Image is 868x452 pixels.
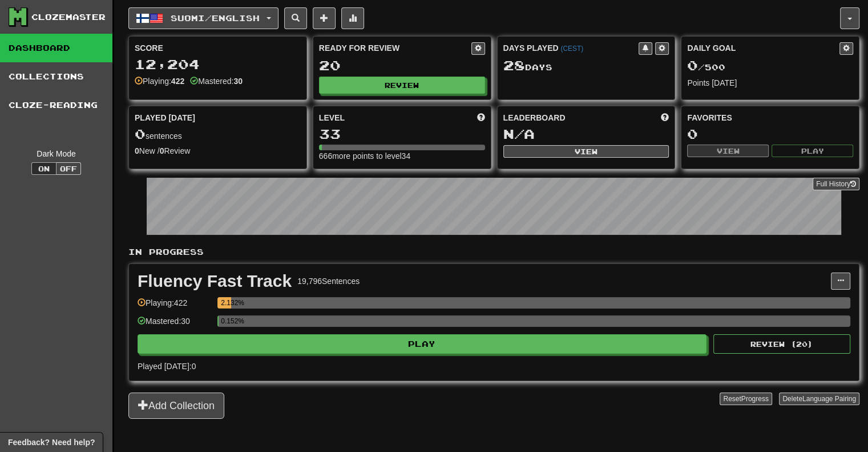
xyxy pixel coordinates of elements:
span: This week in points, UTC [661,112,669,123]
div: Clozemaster [31,11,106,23]
span: Leaderboard [503,112,566,123]
div: 0 [687,127,853,141]
button: More stats [341,7,364,29]
span: Played [DATE]: 0 [138,362,196,371]
div: Playing: 422 [138,297,212,316]
div: Mastered: 30 [138,315,212,334]
span: Progress [741,395,769,403]
strong: 0 [135,146,139,155]
div: Daily Goal [687,42,839,55]
span: / 500 [687,62,725,72]
span: 0 [687,57,698,73]
div: Mastered: [190,75,243,87]
span: Suomi / English [171,13,260,23]
strong: 30 [233,77,243,86]
span: N/A [503,126,535,142]
span: 28 [503,57,525,73]
strong: 0 [160,146,164,155]
span: Score more points to level up [477,112,485,123]
div: 666 more points to level 34 [319,150,485,162]
button: Add sentence to collection [313,7,336,29]
button: Add Collection [128,393,224,419]
button: ResetProgress [720,393,772,405]
a: Full History [813,178,859,190]
p: In Progress [128,246,859,258]
button: On [31,162,56,175]
div: 2.132% [221,297,231,309]
button: Play [138,334,706,354]
div: Days Played [503,42,639,54]
button: Review (20) [713,334,850,354]
button: DeleteLanguage Pairing [779,393,859,405]
div: Dark Mode [9,148,104,159]
button: View [503,145,669,158]
div: 20 [319,58,485,73]
div: 12,204 [135,57,301,71]
span: Open feedback widget [8,437,95,448]
button: Search sentences [284,7,307,29]
a: (CEST) [560,45,583,53]
strong: 422 [171,77,184,86]
div: Favorites [687,112,853,123]
button: Review [319,77,485,94]
span: Played [DATE] [135,112,195,123]
div: Fluency Fast Track [138,273,292,290]
span: Language Pairing [802,395,856,403]
div: sentences [135,127,301,142]
button: Suomi/English [128,7,278,29]
button: Play [772,145,853,157]
div: Day s [503,58,669,73]
div: Points [DATE] [687,77,853,89]
button: View [687,145,769,157]
div: 33 [319,127,485,141]
button: Off [56,162,81,175]
div: Score [135,42,301,54]
div: Ready for Review [319,42,471,54]
div: New / Review [135,145,301,157]
div: Playing: [135,75,184,87]
div: 19,796 Sentences [297,275,360,287]
span: 0 [135,126,146,142]
span: Level [319,112,345,123]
